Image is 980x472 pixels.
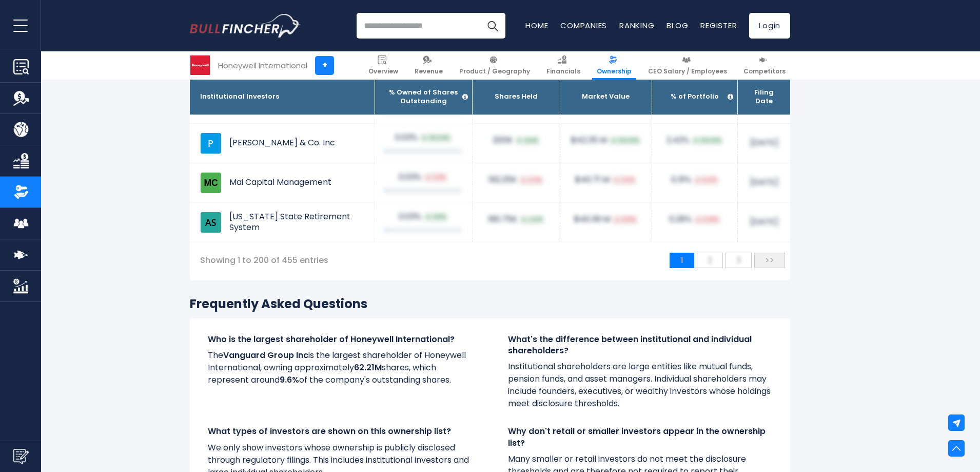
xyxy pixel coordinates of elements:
a: Companies [560,20,607,31]
td: [DATE] [738,202,790,242]
td: [US_STATE] State Retirement System [190,203,375,242]
th: % of Portfolio [652,80,738,115]
span: >> [760,252,779,269]
button: >> [754,253,785,268]
span: 100.00% [420,134,452,143]
button: 3 [726,253,752,268]
span: 2.73K [519,176,543,185]
p: The is the largest shareholder of Honeywell International, owning approximately shares, which rep... [208,349,472,386]
div: 0.31% [662,175,727,185]
img: Arizona State Retirement System [200,212,222,233]
a: Financials [542,51,585,80]
h4: Why don't retail or smaller investors appear in the ownership list? [508,426,772,449]
span: Product / Geography [459,67,530,75]
span: 100.00% [692,136,723,145]
img: Ownership [13,184,29,200]
td: [PERSON_NAME] & Co. Inc [190,124,375,163]
div: 0.03% [385,133,462,143]
h4: Who is the largest shareholder of Honeywell International? [208,334,472,345]
div: Honeywell International [218,60,307,71]
span: Overview [368,67,398,75]
span: 1.04% [424,173,447,182]
th: Institutional Investors [190,80,375,115]
a: + [315,56,334,75]
a: Login [749,13,790,39]
div: 0.26% [662,214,727,225]
div: 190.75K [483,214,550,225]
div: 0.03% [385,212,462,222]
span: 2 [702,252,717,269]
th: % Owned of Shares Outstanding [375,80,472,115]
span: CEO Salary / Employees [648,67,727,75]
b: 62.21M [354,362,382,373]
span: 5.97% [694,176,719,185]
th: Shares Held [472,80,560,115]
td: [DATE] [738,123,790,163]
span: 4.93% [613,215,638,224]
th: Filing Date [738,80,790,115]
span: 100.00% [610,136,641,145]
span: 2.67K [520,215,544,224]
h3: Frequently Asked Questions [190,296,790,312]
div: $42.35 M [571,135,642,146]
a: CEO Salary / Employees [643,51,732,80]
td: Mai Capital Management [190,163,375,202]
div: 2.42% [662,135,727,146]
b: Vanguard Group Inc [223,349,308,361]
a: Product / Geography [455,51,535,80]
div: $40.71 M [571,175,642,185]
a: Overview [364,51,403,80]
span: 1.80% [424,213,448,222]
h4: What's the difference between institutional and individual shareholders? [508,334,772,357]
span: 200K [515,136,540,145]
span: 1 [675,252,689,269]
a: Blog [667,20,688,31]
b: 9.6% [280,374,299,386]
span: 0.98% [694,215,720,224]
a: Register [700,20,737,31]
button: 1 [670,253,694,268]
div: 0.03% [385,172,462,183]
span: 3 [731,252,746,269]
img: Mai Capital Management [200,172,222,194]
span: Revenue [415,67,443,75]
a: Go to homepage [190,14,300,37]
div: 192.25K [483,175,550,185]
p: Institutional shareholders are large entities like mutual funds, pension funds, and asset manager... [508,361,772,410]
div: $40.39 M [571,214,642,225]
img: Paulson & Co. Inc [200,133,222,154]
span: Showing 1 to 200 of 455 entries [195,253,334,269]
div: 200K [483,135,550,146]
a: Revenue [410,51,447,80]
span: Ownership [597,67,632,75]
button: 2 [697,253,723,268]
img: HON logo [190,55,210,75]
a: Competitors [739,51,790,80]
a: Ownership [592,51,636,80]
a: Home [525,20,548,31]
td: [DATE] [738,163,790,202]
span: Competitors [743,67,786,75]
h4: What types of investors are shown on this ownership list? [208,426,472,437]
span: 7.57% [612,176,636,185]
img: Bullfincher logo [190,14,301,37]
button: Search [480,13,505,39]
a: Ranking [619,20,654,31]
span: Financials [546,67,580,75]
th: Market Value [560,80,652,115]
